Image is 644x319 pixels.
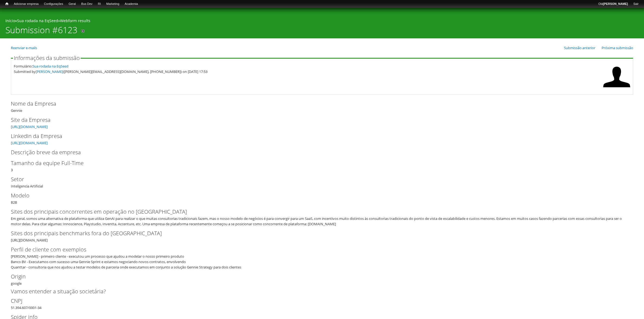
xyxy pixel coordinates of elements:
label: Origin [11,273,624,281]
a: Sua rodada na EqSeed [32,64,68,69]
a: Marketing [104,1,122,7]
div: google [11,273,633,286]
a: Bus Dev [78,1,95,7]
div: Inteligencia Artificial [11,175,633,189]
div: Gennie [11,100,633,113]
label: Sites dos principais concorrentes em operação no [GEOGRAPHIC_DATA] [11,208,624,216]
strong: [PERSON_NAME] [603,2,628,5]
label: Sites dos principais benchmarks fora do [GEOGRAPHIC_DATA] [11,229,624,237]
label: Perfil de cliente com exemplos [11,246,624,254]
a: Academia [122,1,141,7]
div: Submitted by ([PERSON_NAME][EMAIL_ADDRESS][DOMAIN_NAME], [PHONE_NUMBER]) on [DATE] 17:53 [14,69,600,74]
a: Geral [66,1,78,7]
a: Início [3,1,11,6]
h2: Vamos entender a situação societária? [11,289,633,294]
div: [URL][DOMAIN_NAME] [11,229,633,243]
a: [PERSON_NAME] [36,69,63,74]
a: Próxima submissão [602,45,633,50]
a: Submissão anterior [564,45,595,50]
a: Adicionar empresa [11,1,41,7]
a: Ver perfil do usuário. [603,87,630,92]
label: CNPJ [11,297,624,305]
div: Formulário: [14,63,600,69]
a: Olá[PERSON_NAME] [596,1,630,7]
h1: Submission #6123 [5,25,77,38]
label: LinkedIn da Empresa [11,132,624,140]
a: Sua rodada na EqSeed [17,18,58,23]
a: Reenviar e-mails [11,45,37,50]
label: Modelo [11,192,624,200]
div: [PERSON_NAME] - primeiro cliente - executou um processo que ajudou a modelar o nosso primeiro pro... [11,254,630,270]
label: Tamanho da equipe Full-Time [11,159,624,167]
label: Nome da Empresa [11,100,624,108]
span: Início [5,2,8,6]
div: 51.394.607/0001-34 [11,297,633,310]
label: Descrição breve da empresa [11,148,624,156]
a: RI [95,1,104,7]
label: Site da Empresa [11,116,624,124]
div: B2B [11,192,633,205]
div: 3 [11,159,633,173]
a: Sair [630,1,641,7]
a: Configurações [41,1,66,7]
div: Em geral, somos uma alternativa de plataforma que utiliza GenAI para realizar o que muitas consul... [11,216,630,227]
legend: Informações da submissão [13,55,81,61]
a: Início [5,18,15,23]
img: Foto de Mário Lemos [603,63,630,90]
a: [URL][DOMAIN_NAME] [11,124,48,129]
a: [URL][DOMAIN_NAME] [11,140,48,145]
div: » » [5,18,639,25]
label: Setor [11,175,624,183]
a: Webform results [60,18,90,23]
